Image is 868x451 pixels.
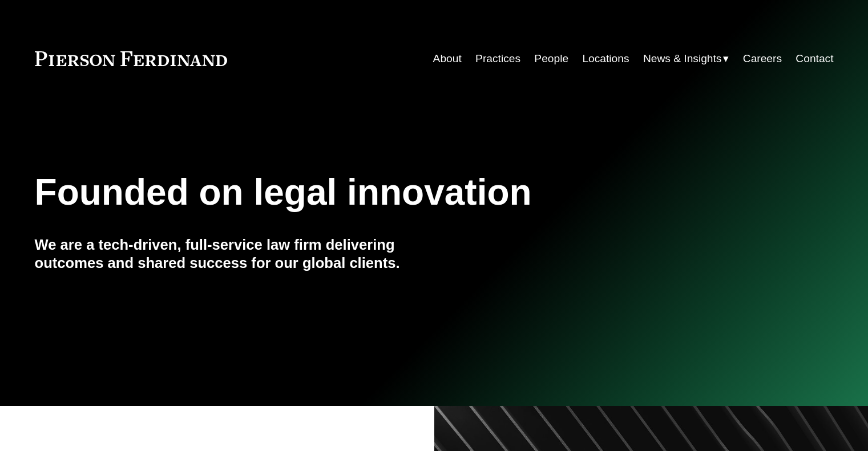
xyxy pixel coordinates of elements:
[475,48,520,70] a: Practices
[796,48,833,70] a: Contact
[643,49,722,69] span: News & Insights
[534,48,568,70] a: People
[35,235,434,273] h4: We are a tech-driven, full-service law firm delivering outcomes and shared success for our global...
[35,172,701,213] h1: Founded on legal innovation
[582,48,629,70] a: Locations
[743,48,782,70] a: Careers
[643,48,729,70] a: folder dropdown
[433,48,462,70] a: About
